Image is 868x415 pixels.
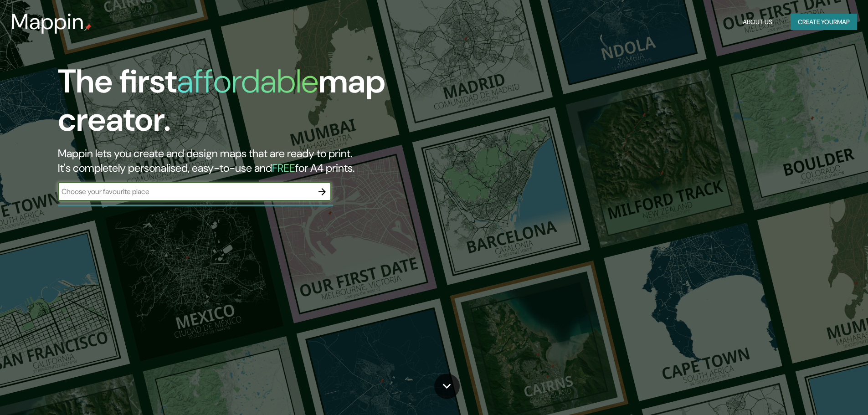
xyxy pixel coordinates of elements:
[272,161,295,175] h5: FREE
[84,24,92,31] img: mappin-pin
[177,60,318,102] h1: affordable
[58,146,492,175] h2: Mappin lets you create and design maps that are ready to print. It's completely personalised, eas...
[58,186,313,197] input: Choose your favourite place
[791,14,857,31] button: Create yourmap
[11,9,84,35] h3: Mappin
[58,62,492,146] h1: The first map creator.
[739,14,776,31] button: About Us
